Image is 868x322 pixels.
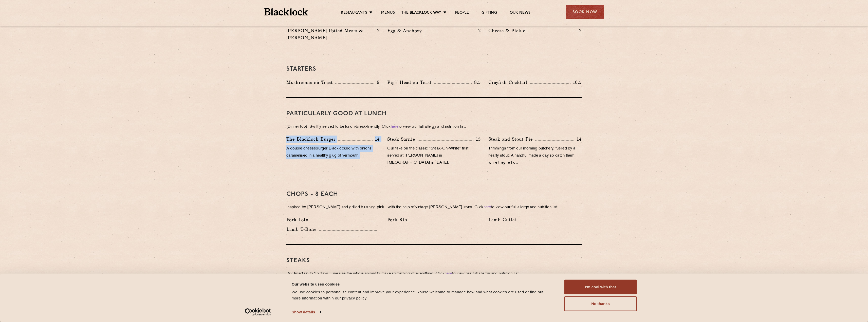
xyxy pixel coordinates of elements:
[286,257,582,264] h3: Steaks
[455,10,469,16] a: People
[264,8,308,15] img: BL_Textured_Logo-footer-cropped.svg
[286,66,582,72] h3: Starters
[286,270,582,277] p: Dry Aged up to 55 days − we use the whole animal to make something of everything. Click to view o...
[577,27,582,34] p: 2
[286,110,582,117] h3: PARTICULARLY GOOD AT LUNCH
[373,136,380,142] p: 14
[286,123,582,130] p: (Dinner too). Swiftly served to be lunch-break-friendly. Click to view our full allergy and nutri...
[292,308,321,316] a: Show details
[286,191,582,198] h3: Chops - 8 each
[488,27,528,34] p: Cheese & Pickle
[473,136,481,142] p: 15
[472,79,481,86] p: 8.5
[375,27,380,34] p: 2
[387,145,481,166] p: Our take on the classic “Steak-On-White” first served at [PERSON_NAME] in [GEOGRAPHIC_DATA] in [D...
[286,136,338,143] p: The Blacklock Burger
[341,10,367,16] a: Restaurants
[564,280,637,294] button: I'm cool with that
[292,289,553,301] div: We use cookies to personalise content and improve your experience. You're welcome to manage how a...
[387,136,418,143] p: Steak Sarnie
[476,27,481,34] p: 2
[374,79,380,86] p: 8
[484,205,491,209] a: here
[387,27,424,34] p: Egg & Anchovy
[391,125,398,129] a: here
[286,79,335,86] p: Mushrooms on Toast
[286,216,311,223] p: Pork Loin
[387,79,434,86] p: Pig's Head on Toast
[286,226,319,233] p: Lamb T-Bone
[236,308,280,316] a: Usercentrics Cookiebot - opens in a new window
[401,10,441,16] a: The Blacklock Way
[488,136,535,143] p: Steak and Stout Pie
[381,10,395,16] a: Menus
[570,79,582,86] p: 10.5
[482,10,497,16] a: Gifting
[564,296,637,311] button: No thanks
[292,281,553,287] div: Our website uses cookies
[286,145,380,159] p: A double cheeseburger Blacklocked with onions caramelised in a healthy glug of vermouth.
[286,204,582,211] p: Inspired by [PERSON_NAME] and grilled blushing pink - with the help of vintage [PERSON_NAME] iron...
[286,27,374,41] p: [PERSON_NAME] Potted Meats & [PERSON_NAME]
[387,216,410,223] p: Pork Rib
[510,10,531,16] a: Our News
[445,272,452,276] a: here
[488,145,582,166] p: Trimmings from our morning butchery, fuelled by a hearty stout. A handful made a day so catch the...
[488,216,519,223] p: Lamb Cutlet
[574,136,582,142] p: 14
[566,5,604,19] div: Book Now
[488,79,530,86] p: Crayfish Cocktail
